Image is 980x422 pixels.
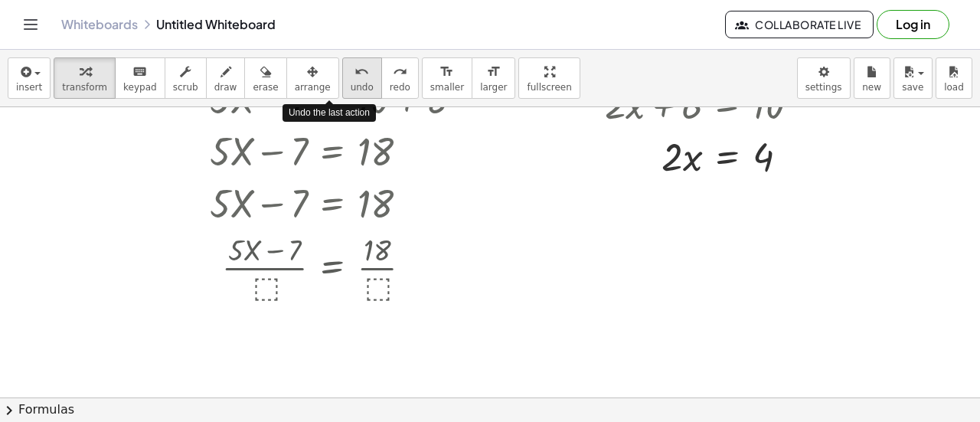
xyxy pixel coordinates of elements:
[354,63,369,81] i: undo
[944,82,964,93] span: load
[206,57,246,99] button: draw
[351,82,374,93] span: undo
[214,82,237,93] span: draw
[725,11,874,38] button: Collaborate Live
[173,82,198,93] span: scrub
[877,10,949,39] button: Log in
[253,82,278,93] span: erase
[390,82,410,93] span: redo
[283,104,376,122] div: Undo the last action
[439,63,454,81] i: format_size
[16,82,42,93] span: insert
[480,82,507,93] span: larger
[862,82,881,93] span: new
[165,57,207,99] button: scrub
[422,57,472,99] button: format_sizesmaller
[527,82,571,93] span: fullscreen
[132,63,147,81] i: keyboard
[295,82,331,93] span: arrange
[286,57,339,99] button: arrange
[62,82,107,93] span: transform
[115,57,165,99] button: keyboardkeypad
[936,57,972,99] button: load
[54,57,116,99] button: transform
[381,57,419,99] button: redoredo
[797,57,851,99] button: settings
[61,17,138,32] a: Whiteboards
[430,82,464,93] span: smaller
[342,57,382,99] button: undoundo
[8,57,51,99] button: insert
[18,12,43,37] button: Toggle navigation
[738,18,861,31] span: Collaborate Live
[244,57,286,99] button: erase
[902,82,923,93] span: save
[893,57,933,99] button: save
[805,82,842,93] span: settings
[518,57,580,99] button: fullscreen
[472,57,515,99] button: format_sizelarger
[486,63,501,81] i: format_size
[854,57,890,99] button: new
[393,63,407,81] i: redo
[123,82,157,93] span: keypad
